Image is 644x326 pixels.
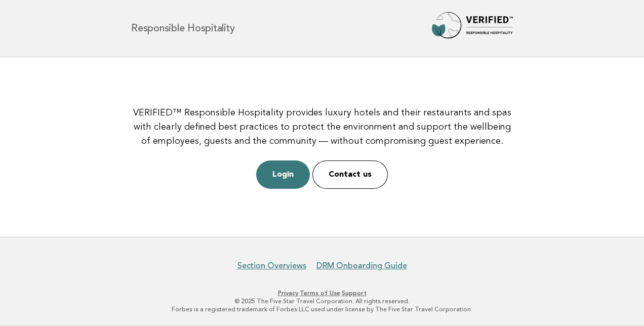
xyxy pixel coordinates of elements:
[316,261,407,271] a: DRM Onboarding Guide
[14,289,630,297] p: · ·
[129,106,515,148] p: VERIFIED™ Responsible Hospitality provides luxury hotels and their restaurants and spas with clea...
[312,160,388,189] a: Contact us
[432,12,513,45] img: Forbes Travel Guide
[237,261,306,271] a: Section Overviews
[131,23,234,33] h1: Responsible Hospitality
[278,290,298,297] a: Privacy
[14,305,630,313] p: Forbes is a registered trademark of Forbes LLC used under license by The Five Star Travel Corpora...
[14,297,630,305] p: © 2025 The Five Star Travel Corporation. All rights reserved.
[256,160,310,189] a: Login
[342,290,367,297] a: Support
[300,290,340,297] a: Terms of Use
